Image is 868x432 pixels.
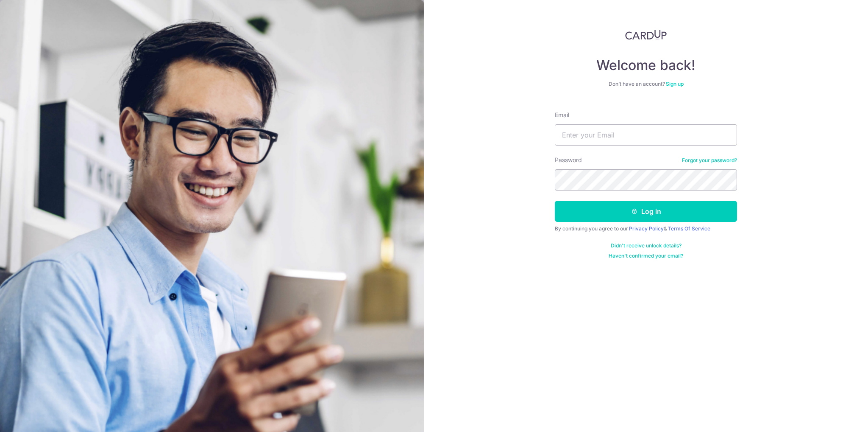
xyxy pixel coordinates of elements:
a: Privacy Policy [629,225,664,232]
button: Log in [555,201,737,222]
a: Sign up [666,81,684,87]
input: Enter your Email [555,124,737,146]
a: Terms Of Service [668,225,710,232]
label: Password [555,156,582,164]
a: Haven't confirmed your email? [609,252,683,259]
div: By continuing you agree to our & [555,225,737,232]
a: Forgot your password? [682,157,737,164]
label: Email [555,111,569,119]
h4: Welcome back! [555,57,737,74]
img: CardUp Logo [625,30,667,40]
a: Didn't receive unlock details? [611,242,682,249]
div: Don’t have an account? [555,81,737,87]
